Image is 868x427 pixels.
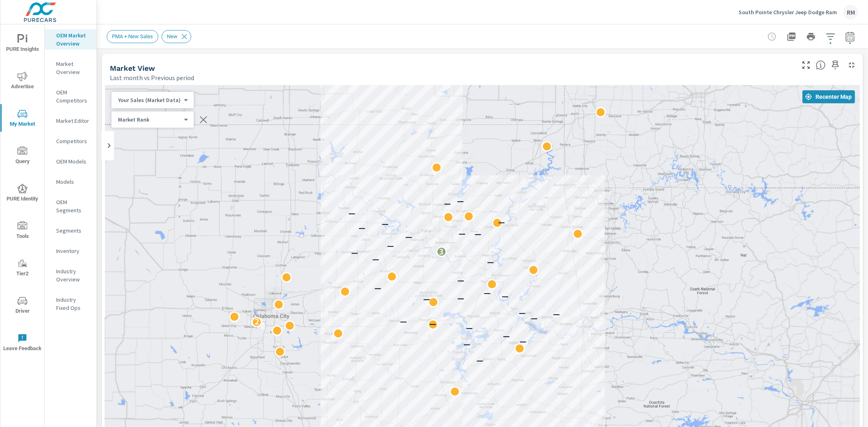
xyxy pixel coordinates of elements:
button: Recenter Map [802,90,855,103]
p: Models [56,178,90,186]
p: — [466,323,473,333]
span: Find the biggest opportunities in your market for your inventory. Understand by postal code where... [816,60,826,70]
p: — [351,248,358,258]
div: Market Overview [45,58,96,78]
p: South Pointe Chrysler Jeep Dodge Ram [739,9,837,16]
p: 3 [439,247,444,257]
p: Industry Fixed Ops [56,296,90,312]
p: — [503,331,510,341]
p: — [474,229,481,239]
div: New [162,30,191,43]
p: — [553,309,560,319]
p: — [487,257,494,267]
p: — [530,314,537,323]
p: — [387,241,394,251]
div: RM [844,5,858,20]
p: — [502,292,509,301]
div: OEM Market Overview [45,29,96,50]
p: Inventory [56,247,90,255]
p: OEM Segments [56,198,90,214]
p: — [476,356,483,366]
button: Minimize Widget [845,59,858,72]
p: Competitors [56,137,90,145]
button: "Export Report to PDF" [783,28,800,45]
span: New [162,33,182,39]
p: Last month vs Previous period [110,73,194,83]
span: Leave Feedback [3,333,42,353]
p: Segments [56,227,90,235]
div: Your Sales (Market Data) [112,96,187,104]
p: — [498,218,505,227]
button: Make Fullscreen [800,59,813,72]
button: Apply Filters [822,28,839,45]
p: — [388,272,395,282]
button: Print Report [803,28,819,45]
span: PURE Identity [3,184,42,204]
p: — [405,232,412,242]
div: OEM Competitors [45,86,96,107]
p: — [457,294,464,303]
span: Query [3,146,42,166]
p: Industry Overview [56,267,90,283]
span: Advertise [3,72,42,91]
p: — [429,319,436,329]
span: My Market [3,109,42,129]
span: Tier2 [3,259,42,279]
p: — [358,223,365,233]
p: — [374,283,381,293]
p: OEM Models [56,157,90,166]
p: Market Rank [118,116,181,123]
p: OEM Competitors [56,88,90,105]
div: OEM Segments [45,196,96,216]
p: — [444,199,450,209]
span: Save this to your personalized report [829,59,842,72]
div: Segments [45,224,96,237]
p: — [458,229,465,239]
h5: Market View [110,64,155,72]
div: Competitors [45,135,96,147]
span: Tools [3,221,42,241]
p: OEM Market Overview [56,31,90,48]
p: — [518,308,525,318]
button: Select Date Range [842,28,858,45]
p: — [372,255,379,264]
p: Your Sales (Market Data) [118,96,181,104]
p: 2 [254,317,259,327]
p: — [464,340,470,349]
span: Recenter Map [806,93,852,100]
div: Inventory [45,245,96,257]
p: Market Overview [56,60,90,76]
div: Market Editor [45,115,96,127]
p: — [483,288,490,298]
span: PMA + New Sales [107,33,158,39]
div: Industry Fixed Ops [45,294,96,314]
div: OEM Models [45,155,96,168]
span: PURE Insights [3,34,42,54]
p: — [400,317,407,327]
p: — [423,294,430,304]
div: nav menu [0,24,44,361]
div: Your Sales (Market Data) [112,116,187,124]
p: — [382,219,389,229]
span: Driver [3,296,42,316]
p: — [519,337,526,346]
div: Models [45,176,96,188]
p: — [348,209,355,218]
p: Market Editor [56,117,90,125]
div: Industry Overview [45,265,96,285]
p: — [457,276,464,285]
p: — [457,196,464,206]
